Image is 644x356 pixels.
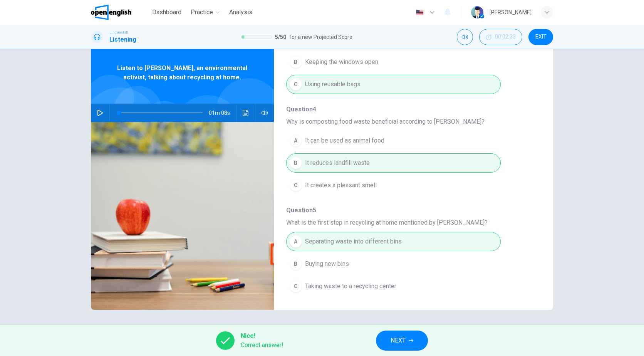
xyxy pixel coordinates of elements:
span: Question 4 [286,105,528,114]
span: Dashboard [152,8,181,17]
h1: Listening [109,35,136,44]
span: Correct answer! [241,341,283,350]
div: Mute [457,29,473,45]
div: [PERSON_NAME] [490,8,532,17]
span: Nice! [241,331,283,341]
span: 01m 08s [209,104,236,122]
span: What is the first step in recycling at home mentioned by [PERSON_NAME]? [286,218,528,227]
div: Hide [479,29,522,45]
button: 00:02:33 [479,29,522,45]
span: Practice [191,8,213,17]
button: NEXT [376,331,428,351]
button: Dashboard [149,5,184,19]
img: Listen to Emily, an environmental activist, talking about recycling at home. [91,122,274,310]
a: OpenEnglish logo [91,5,149,20]
span: 00:02:33 [495,34,516,40]
span: Analysis [229,8,252,17]
span: EXIT [535,34,547,40]
img: en [415,10,424,15]
img: OpenEnglish logo [91,5,131,20]
span: 5 / 50 [275,32,286,42]
button: Practice [188,5,223,19]
span: for a new Projected Score [289,32,352,42]
img: Profile picture [471,6,483,18]
button: EXIT [528,29,553,45]
button: Analysis [226,5,255,19]
span: Why is composting food waste beneficial according to [PERSON_NAME]? [286,117,528,126]
button: Click to see the audio transcription [240,104,252,122]
span: Listen to [PERSON_NAME], an environmental activist, talking about recycling at home. [116,64,249,82]
span: Linguaskill [109,30,128,35]
span: Question 5 [286,206,528,215]
span: NEXT [391,335,406,346]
